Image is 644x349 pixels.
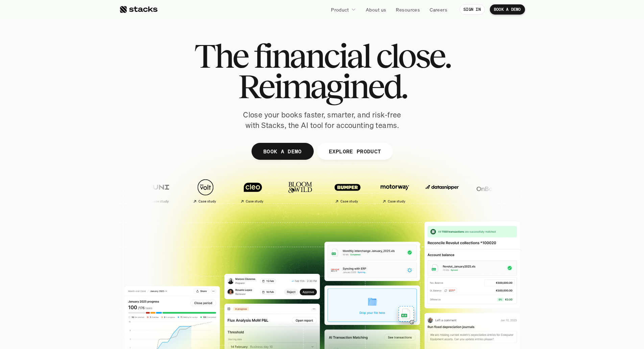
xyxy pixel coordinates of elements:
[194,41,248,71] span: The
[326,175,369,206] a: Case study
[494,7,521,12] p: BOOK A DEMO
[231,175,275,206] a: Case study
[376,41,450,71] span: close.
[245,199,263,203] h2: Case study
[254,41,370,71] span: financial
[238,71,406,102] span: Reimagined.
[362,3,390,16] a: About us
[430,6,447,13] p: Careers
[426,3,451,16] a: Careers
[331,6,349,13] p: Product
[387,199,405,203] h2: Case study
[392,3,424,16] a: Resources
[459,4,485,15] a: SIGN IN
[263,146,302,156] p: BOOK A DEMO
[329,146,381,156] p: EXPLORE PRODUCT
[366,6,386,13] p: About us
[340,199,358,203] h2: Case study
[373,175,417,206] a: Case study
[463,7,481,12] p: SIGN IN
[317,143,393,160] a: EXPLORE PRODUCT
[151,199,169,203] h2: Case study
[136,175,180,206] a: Case study
[198,199,216,203] h2: Case study
[396,6,420,13] p: Resources
[251,143,313,160] a: BOOK A DEMO
[184,175,228,206] a: Case study
[238,110,407,131] p: Close your books faster, smarter, and risk-free with Stacks, the AI tool for accounting teams.
[490,4,525,15] a: BOOK A DEMO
